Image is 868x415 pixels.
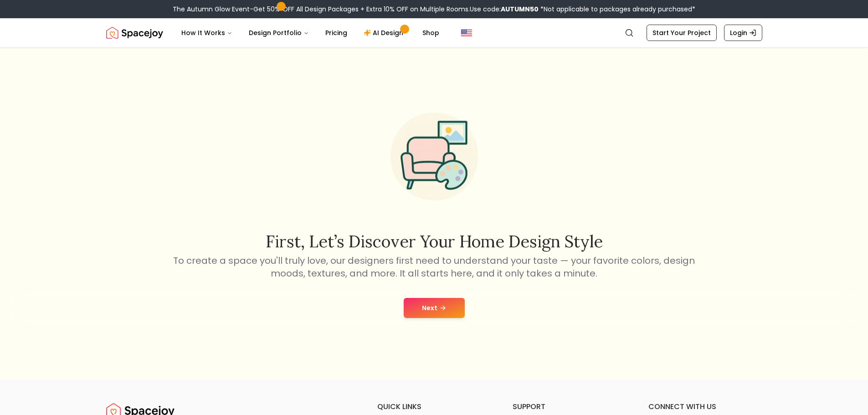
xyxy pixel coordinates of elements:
[404,298,465,318] button: Next
[513,401,627,412] h6: support
[106,24,163,42] img: Spacejoy Logo
[415,24,447,42] a: Shop
[647,25,717,41] a: Start Your Project
[356,24,413,42] a: AI Design
[174,24,240,42] button: How It Works
[241,24,316,42] button: Design Portfolio
[470,5,539,14] span: Use code:
[648,401,762,412] h6: connect with us
[461,27,472,38] img: United States
[724,25,762,41] a: Login
[539,5,695,14] span: *Not applicable to packages already purchased*
[172,254,697,280] p: To create a space you'll truly love, our designers first need to understand your taste — your fav...
[172,232,697,251] h2: First, let’s discover your home design style
[318,24,354,42] a: Pricing
[173,5,695,14] div: The Autumn Glow Event-Get 50% OFF All Design Packages + Extra 10% OFF on Multiple Rooms.
[501,5,539,14] b: AUTUMN50
[174,24,447,42] nav: Main
[376,98,493,215] img: Start Style Quiz Illustration
[106,18,762,47] nav: Global
[106,24,163,42] a: Spacejoy
[377,401,491,412] h6: quick links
